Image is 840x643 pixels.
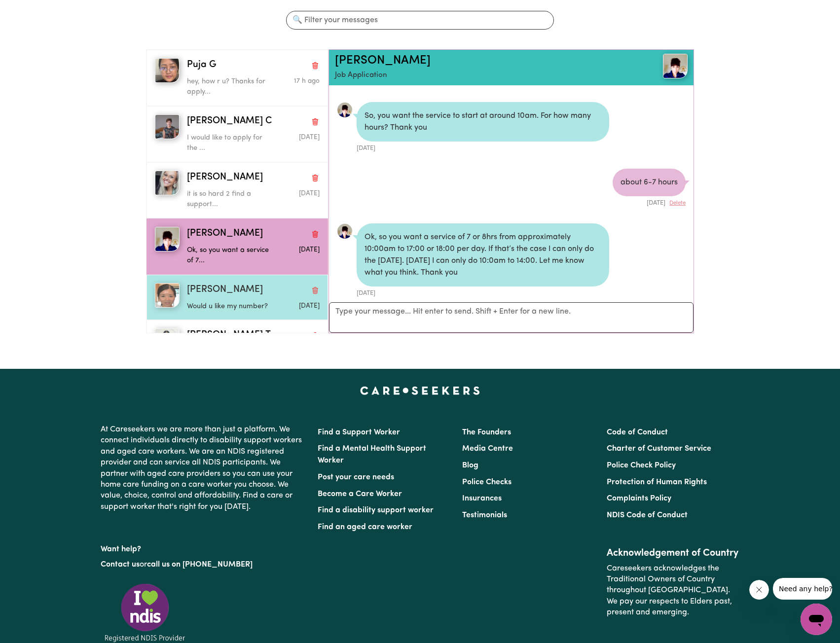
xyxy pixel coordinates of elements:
div: Ok, so you want a service of 7 or 8hrs from approximately 10:00am to 17:00 or 18:00 per day. If t... [357,223,609,286]
iframe: Button to launch messaging window [801,604,832,635]
a: Code of Conduct [607,429,668,436]
img: claudia.alejandra68%40gmail.com_avatar_IMG_0606.JPG [337,102,353,118]
button: Amy Y[PERSON_NAME]Delete conversationWould u like my number?Message sent on October 6, 2025 [146,275,328,320]
p: it is so hard 2 find a support... [187,189,275,210]
button: Claudia G[PERSON_NAME]Delete conversationOk, so you want a service of 7...Message sent on October... [146,218,328,275]
img: Meryl C [155,114,180,139]
a: Blog [462,462,478,469]
button: Mandira T[PERSON_NAME] TDelete conversationhey. How r u?Message sent on October 6, 2025 [146,320,328,365]
div: [DATE] [357,142,609,153]
p: Would u like my number? [187,301,275,312]
span: Message sent on October 1, 2025 [294,78,320,84]
a: call us on [PHONE_NUMBER] [147,561,253,569]
p: Ok, so you want a service of 7... [187,245,275,266]
span: [PERSON_NAME] [187,171,263,185]
a: Testimonials [462,511,507,519]
iframe: Close message [749,580,769,600]
button: Puja GPuja GDelete conversationhey, how r u? Thanks for apply...Message sent on October 1, 2025 [146,50,328,106]
span: Need any help? [6,7,60,15]
a: Police Checks [462,478,511,486]
img: Amy Y [155,283,180,308]
a: Contact us [101,561,140,569]
img: View Claudia G's profile [663,54,688,78]
a: Find a disability support worker [318,506,434,514]
img: Julia B [155,171,180,195]
button: Delete conversation [311,227,320,240]
a: Post your care needs [318,473,394,481]
a: Careseekers home page [360,387,480,394]
p: At Careseekers we are more than just a platform. We connect individuals directly to disability su... [101,420,306,516]
p: hey, how r u? Thanks for apply... [187,76,275,98]
span: Puja G [187,58,216,72]
p: or [101,555,306,574]
p: I would like to apply for the ... [187,133,275,154]
span: Message sent on October 0, 2025 [299,190,320,197]
button: Meryl C[PERSON_NAME] CDelete conversationI would like to apply for the ...Message sent on October... [146,106,328,162]
div: [DATE] [357,286,609,298]
a: Insurances [462,495,502,502]
button: Julia B[PERSON_NAME]Delete conversationit is so hard 2 find a support...Message sent on October 0... [146,162,328,218]
a: View Claudia G's profile [337,223,353,239]
span: [PERSON_NAME] [187,283,263,297]
span: [PERSON_NAME] [187,227,263,241]
p: Careseekers acknowledges the Traditional Owners of Country throughout [GEOGRAPHIC_DATA]. We pay o... [607,559,739,622]
span: Message sent on October 0, 2025 [299,134,320,141]
img: Puja G [155,58,180,83]
a: The Founders [462,429,511,436]
a: Police Check Policy [607,462,676,469]
span: Message sent on October 0, 2025 [299,247,320,253]
span: Message sent on October 6, 2025 [299,303,320,309]
div: [DATE] [613,196,686,208]
input: 🔍 Filter your messages [286,11,554,30]
span: [PERSON_NAME] C [187,114,272,129]
a: View Claudia G's profile [337,102,353,118]
a: Become a Care Worker [318,490,402,498]
a: Find a Mental Health Support Worker [318,445,426,464]
button: Delete conversation [311,171,320,184]
a: Media Centre [462,445,513,453]
img: Mandira T [155,328,180,353]
a: Find a Support Worker [318,429,400,436]
a: [PERSON_NAME] [335,55,431,67]
button: Delete conversation [311,284,320,296]
a: Charter of Customer Service [607,445,711,453]
p: Job Application [335,70,629,81]
button: Delete conversation [311,329,320,342]
a: Protection of Human Rights [607,478,707,486]
div: So, you want the service to start at around 10am. For how many hours? Thank you [357,102,609,142]
a: Claudia G [629,54,688,78]
a: Find an aged care worker [318,523,412,531]
a: NDIS Code of Conduct [607,511,688,519]
img: Claudia G [155,227,180,251]
button: Delete conversation [311,115,320,128]
button: Delete conversation [311,59,320,71]
a: Complaints Policy [607,495,671,502]
h2: Acknowledgement of Country [607,547,739,559]
button: Delete [669,199,686,208]
div: about 6-7 hours [613,169,686,196]
img: claudia.alejandra68%40gmail.com_avatar_IMG_0606.JPG [337,223,353,239]
p: Want help? [101,540,306,555]
iframe: Message from company [773,578,832,600]
span: [PERSON_NAME] T [187,328,271,343]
